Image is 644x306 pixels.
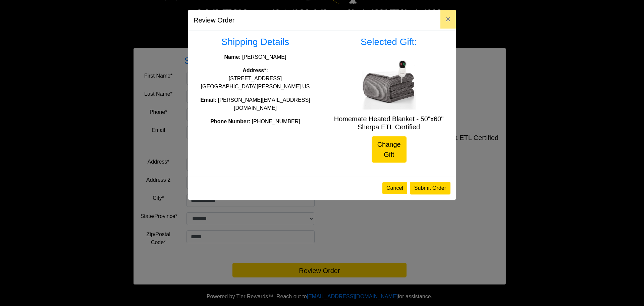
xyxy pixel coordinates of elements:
button: Close [440,10,456,29]
h3: Shipping Details [194,36,317,48]
span: [PERSON_NAME][EMAIL_ADDRESS][DOMAIN_NAME] [218,97,310,111]
strong: Name: [224,54,241,60]
span: × [446,14,450,24]
strong: Address*: [243,68,268,73]
img: Homemate Heated Blanket - 50"x60" Sherpa ETL Certified [362,56,416,110]
h5: Homemate Heated Blanket - 50"x60" Sherpa ETL Certified [327,115,450,131]
a: Change Gift [372,136,407,163]
strong: Phone Number: [210,119,250,124]
h3: Selected Gift: [327,36,450,48]
button: Submit Order [410,182,450,194]
strong: Email: [200,97,216,103]
h5: Review Order [194,15,234,25]
span: [PERSON_NAME] [242,54,286,60]
span: [STREET_ADDRESS] [GEOGRAPHIC_DATA][PERSON_NAME] US [201,76,310,89]
span: [PHONE_NUMBER] [252,119,300,124]
button: Cancel [382,182,407,194]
